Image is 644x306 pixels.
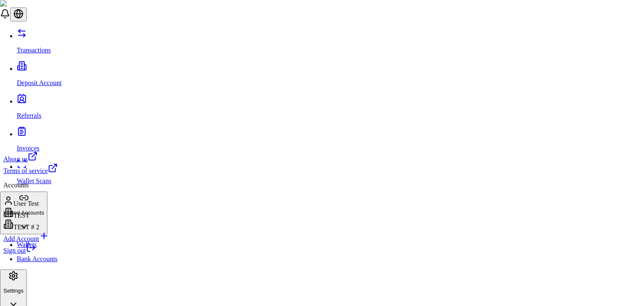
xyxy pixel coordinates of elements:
[3,207,58,219] div: TEST
[3,247,36,254] a: Sign out
[3,182,58,189] p: Accounts
[3,163,58,175] a: Terms of service
[3,219,58,231] div: TEST # 2
[3,151,58,163] a: About us
[3,196,58,207] div: User Test
[3,231,58,243] a: Add Account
